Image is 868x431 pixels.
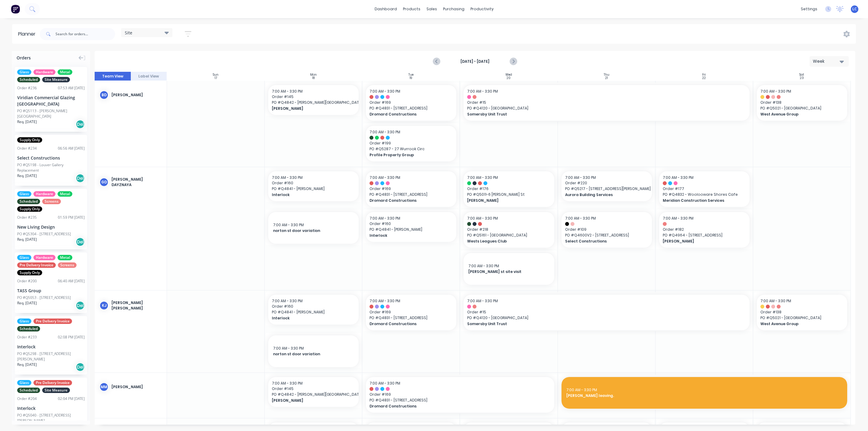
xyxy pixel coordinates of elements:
[370,216,400,221] span: 7:00 AM - 3:30 PM
[663,192,746,197] span: PO # Q4832 - Woolooware Shores Cafe
[272,100,355,105] span: PO # Q4842 - [PERSON_NAME][GEOGRAPHIC_DATA]
[33,191,55,197] span: Hardware
[76,301,85,310] div: Del
[467,227,550,232] span: Order # 218
[370,152,445,158] span: Profile Property Group
[58,69,72,75] span: Metal
[58,396,85,401] div: 02:04 PM [DATE]
[408,73,414,77] div: Tue
[468,263,499,268] span: 7:00 AM - 3:30 PM
[566,393,842,398] span: [PERSON_NAME] leaving.
[370,227,453,232] span: PO # Q4841 - [PERSON_NAME]
[272,106,347,111] span: [PERSON_NAME]
[467,89,498,94] span: 7:00 AM - 3:30 PM
[440,5,467,14] div: purchasing
[272,180,355,186] span: Order # 160
[76,120,85,129] div: Del
[273,346,304,351] span: 7:00 AM - 3:30 PM
[565,186,648,192] span: PO # Q5217 - [STREET_ADDRESS][PERSON_NAME]
[467,5,497,14] div: productivity
[370,392,550,397] span: Order # 169
[272,192,347,198] span: Interlock
[33,380,72,385] span: Pre Delivery Invoice
[467,112,718,117] span: Somersby Unit Trust
[17,300,37,306] span: Req. [DATE]
[76,237,85,246] div: Del
[505,73,512,77] div: Wed
[272,309,355,315] span: PO # Q4841 - [PERSON_NAME]
[17,362,37,367] span: Req. [DATE]
[58,334,85,340] div: 02:08 PM [DATE]
[17,237,37,242] span: Req. [DATE]
[273,228,354,233] span: norton st door variation
[370,89,400,94] span: 7:00 AM - 3:30 PM
[445,59,505,64] strong: [DATE] - [DATE]
[33,318,72,324] span: Pre Delivery Invoice
[467,298,498,303] span: 7:00 AM - 3:30 PM
[467,233,550,238] span: PO # Q5161 - [GEOGRAPHIC_DATA]
[370,298,400,303] span: 7:00 AM - 3:30 PM
[17,155,85,161] div: Select Constructions
[17,108,85,119] div: PO #Q5113 - [PERSON_NAME][GEOGRAPHIC_DATA]
[17,231,71,237] div: PO #Q5304 - [STREET_ADDRESS]
[565,233,648,238] span: PO # Q4600V2 - [STREET_ADDRESS]
[467,216,498,221] span: 7:00 AM - 3:30 PM
[852,6,857,12] span: LC
[604,73,609,77] div: Thu
[760,321,835,327] span: West Avenue Group
[17,396,37,401] div: Order # 204
[565,239,640,244] span: Select Constructions
[17,326,40,331] span: Scheduled
[33,69,55,75] span: Hardware
[17,215,37,220] div: Order # 235
[702,73,706,77] div: Fri
[800,77,804,80] div: 23
[112,384,162,390] div: [PERSON_NAME]
[370,321,445,327] span: Dromard Constructions
[272,392,355,397] span: PO # Q4842 - [PERSON_NAME][GEOGRAPHIC_DATA]
[17,199,40,204] span: Scheduled
[310,73,317,77] div: Mon
[272,175,303,180] span: 7:00 AM - 3:30 PM
[760,100,844,105] span: Order # 138
[17,69,31,75] span: Glass
[272,304,355,309] span: Order # 160
[507,77,511,80] div: 20
[58,191,72,197] span: Metal
[663,227,746,232] span: Order # 182
[760,309,844,315] span: Order # 138
[95,72,131,81] button: Team View
[17,388,40,393] span: Scheduled
[131,72,167,81] button: Label View
[663,233,746,238] span: PO # Q4964 - [STREET_ADDRESS]
[566,387,597,392] span: 7:00 AM - 3:30 PM
[410,77,412,80] div: 19
[17,255,31,260] span: Glass
[99,301,108,310] div: KJ
[370,309,453,315] span: Order # 169
[760,106,844,111] span: PO # Q5021 - [GEOGRAPHIC_DATA]
[798,5,820,14] div: settings
[663,198,738,203] span: Meridian Construction Services
[370,221,453,227] span: Order # 160
[663,239,738,244] span: [PERSON_NAME]
[17,119,37,125] span: Req. [DATE]
[370,146,453,152] span: PO # Q5287 - 27 Wurrook Circ
[17,146,37,151] div: Order # 234
[468,269,549,274] span: [PERSON_NAME] st site visit
[370,404,532,409] span: Dromard Constructions
[370,381,400,386] span: 7:00 AM - 3:30 PM
[467,321,718,327] span: Somersby Unit Trust
[272,89,303,94] span: 7:00 AM - 3:30 PM
[370,129,400,135] span: 7:00 AM - 3:30 PM
[370,186,453,192] span: Order # 169
[565,227,648,232] span: Order # 109
[17,191,31,197] span: Glass
[400,5,423,14] div: products
[272,386,355,391] span: Order # 145
[58,278,85,284] div: 06:40 AM [DATE]
[58,146,85,151] div: 06:56 AM [DATE]
[99,90,108,100] div: BD
[33,255,55,260] span: Hardware
[760,112,835,117] span: West Avenue Group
